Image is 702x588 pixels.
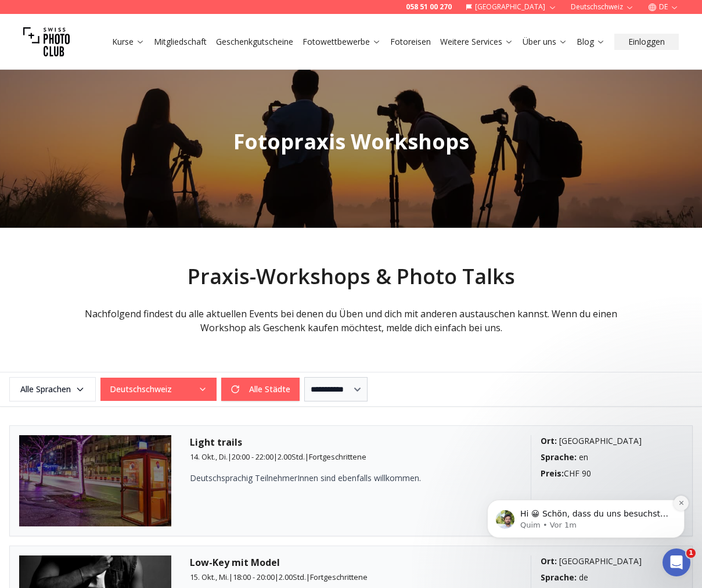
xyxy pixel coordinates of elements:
a: Weitere Services [440,36,513,48]
img: Light trails [19,435,171,526]
b: Sprache : [541,572,577,583]
span: Fortgeschrittene [309,451,366,462]
button: Mitgliedschaft [149,34,211,50]
button: Weitere Services [435,34,518,50]
button: Alle Sprachen [9,377,96,401]
span: 20:00 - 22:00 [232,451,273,462]
iframe: Intercom live chat [663,548,690,576]
button: Einloggen [614,34,679,50]
img: Swiss photo club [23,19,70,65]
button: Fotowettbewerbe [298,34,386,50]
span: 1 [686,548,696,558]
p: Message from Quim, sent Vor 1m [51,93,200,103]
button: Geschenkgutscheine [211,34,298,50]
span: Hi 😀 Schön, dass du uns besuchst. Stell' uns gerne jederzeit Fragen oder hinterlasse ein Feedback. [51,82,199,114]
button: Deutschschweiz [100,378,217,401]
span: 14. Okt., Di. [190,451,228,462]
a: Geschenkgutscheine [216,36,293,48]
button: Fotoreisen [386,34,435,50]
button: Blog [572,34,610,50]
span: Fortgeschrittene [310,572,368,582]
b: Ort : [541,555,557,567]
a: Kurse [112,36,145,48]
button: Alle Städte [221,378,300,401]
div: de [541,572,683,583]
small: | | | [190,572,368,582]
span: Fotopraxis Workshops [233,127,469,156]
button: Über uns [518,34,572,50]
button: Kurse [107,34,149,50]
span: 2.00 Std. [278,451,305,462]
h3: Light trails [190,435,513,449]
iframe: Intercom notifications Nachricht [470,427,702,557]
div: [GEOGRAPHIC_DATA] [541,555,683,567]
a: Über uns [523,36,567,48]
a: Blog [577,36,605,48]
img: Profile image for Quim [26,83,45,102]
h2: Praxis-Workshops & Photo Talks [63,265,639,288]
span: Alle Sprachen [11,379,94,400]
a: Fotowettbewerbe [303,36,381,48]
a: Mitgliedschaft [154,36,207,48]
span: 2.00 Std. [279,572,306,582]
small: | | | [190,451,366,462]
span: Nachfolgend findest du alle aktuellen Events bei denen du Üben und dich mit anderen austauschen k... [85,307,617,334]
h3: Low-Key mit Model [190,555,513,569]
span: 15. Okt., Mi. [190,572,229,582]
p: Deutschsprachig TeilnehmerInnen sind ebenfalls willkommen. [190,472,492,484]
span: 18:00 - 20:00 [233,572,275,582]
div: message notification from Quim, Vor 1m. Hi 😀 Schön, dass du uns besuchst. Stell' uns gerne jederz... [17,73,215,111]
a: Fotoreisen [390,36,431,48]
a: 058 51 00 270 [406,2,452,12]
button: Dismiss notification [204,69,219,84]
